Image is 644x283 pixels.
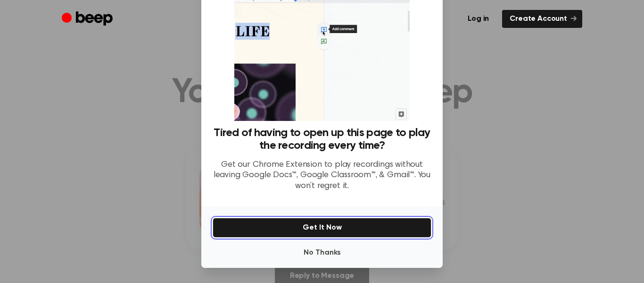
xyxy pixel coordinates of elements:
[213,160,431,192] p: Get our Chrome Extension to play recordings without leaving Google Docs™, Google Classroom™, & Gm...
[213,127,431,152] h3: Tired of having to open up this page to play the recording every time?
[213,218,431,238] button: Get It Now
[460,10,496,28] a: Log in
[213,243,431,262] button: No Thanks
[502,10,582,28] a: Create Account
[62,10,115,28] a: Beep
